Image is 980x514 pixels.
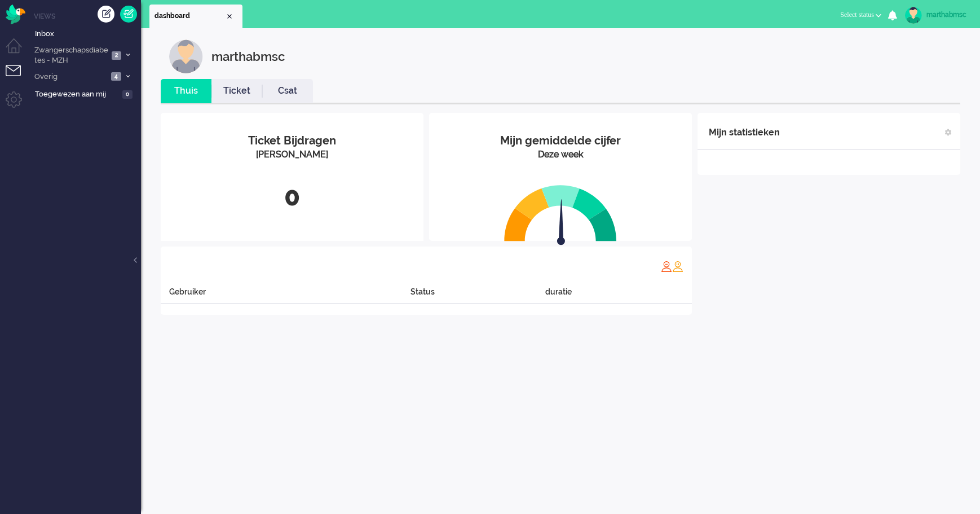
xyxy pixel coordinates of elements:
span: Toegewezen aan mij [35,89,119,100]
img: profile_red.svg [661,261,672,272]
div: Gebruiker [161,286,410,304]
a: Thuis [161,85,211,98]
span: 2 [112,51,121,60]
div: Creëer ticket [98,6,114,23]
button: Select status [833,7,888,23]
div: Mijn gemiddelde cijfer [438,133,683,149]
a: Toegewezen aan mij 0 [33,87,141,100]
li: Thuis [161,79,211,103]
span: 0 [122,90,133,99]
img: avatar [905,7,922,24]
li: Dashboard menu [6,38,31,64]
div: 0 [169,178,415,216]
div: Deze week [438,148,683,161]
a: marthabmsc [903,7,969,24]
span: Zwangerschapsdiabetes - MZH [33,45,108,66]
span: Inbox [35,29,141,39]
img: arrow.svg [537,199,585,248]
span: Overig [33,72,108,82]
li: Csat [262,79,313,103]
img: customer.svg [169,39,203,73]
div: duratie [545,286,692,304]
img: profile_orange.svg [672,261,683,272]
img: flow_omnibird.svg [6,5,25,24]
span: Select status [840,11,874,19]
li: Select status [833,3,888,28]
a: Inbox [33,27,141,39]
div: Mijn statistieken [709,121,780,144]
span: 4 [111,72,121,81]
div: [PERSON_NAME] [169,148,415,161]
div: marthabmsc [926,9,969,20]
div: marthabmsc [211,39,285,73]
div: Ticket Bijdragen [169,133,415,149]
a: Ticket [211,85,262,98]
li: Tickets menu [6,65,31,90]
div: Close tab [225,12,234,21]
li: Ticket [211,79,262,103]
a: Csat [262,85,313,98]
li: Dashboard [149,5,242,28]
span: dashboard [154,11,225,21]
div: Status [410,286,545,304]
a: Omnidesk [6,7,25,16]
li: Views [34,11,141,21]
img: semi_circle.svg [504,184,617,241]
li: Admin menu [6,91,31,117]
a: Quick Ticket [120,6,137,23]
